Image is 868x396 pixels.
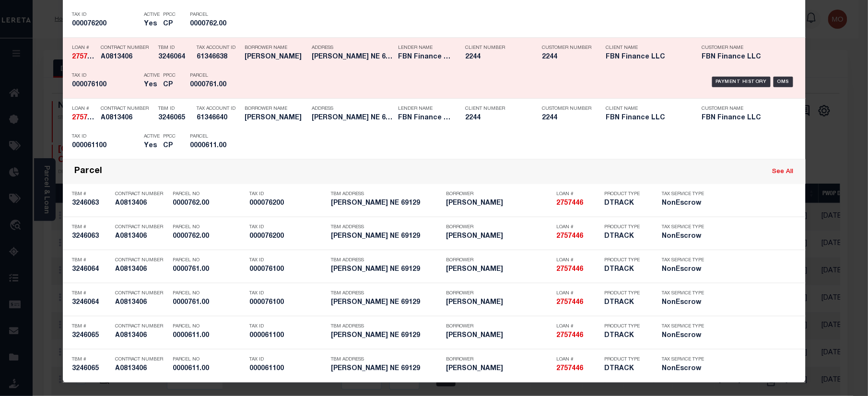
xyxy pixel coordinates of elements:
p: TBM Address [331,357,442,362]
p: Borrower Name [245,106,307,112]
p: Parcel [190,134,234,140]
h5: 2757446 [557,266,600,274]
p: Parcel No [173,224,245,230]
p: Active [144,73,160,79]
p: Tax Service Type [662,257,705,263]
p: Contract Number [116,257,168,263]
h5: NonEscrow [662,332,705,340]
h5: Chappell NE 69129 [312,53,394,61]
h5: DTRACK [605,365,648,373]
h5: CP [164,142,176,150]
p: Parcel No [173,191,245,197]
h5: DALE HUMMERMEIER [245,114,307,122]
h5: 0000761.00 [173,299,245,307]
div: Payment History [712,77,771,87]
h5: CP [164,81,176,89]
h5: 3246063 [72,199,111,208]
h5: A0813406 [101,114,154,122]
h5: 000076200 [250,233,327,241]
p: TBM # [72,324,111,329]
h5: DTRACK [605,199,648,208]
h5: FBN Finance LLC [606,114,688,122]
h5: A0813406 [116,233,168,241]
p: TBM ID [159,106,192,112]
p: Parcel No [173,357,245,362]
h5: NonEscrow [662,233,705,241]
p: Contract Number [101,106,154,112]
p: Loan # [72,106,96,112]
p: Product Type [605,324,648,329]
h5: 3246064 [72,266,111,274]
h5: Chappell NE 69129 [312,114,394,122]
h5: NonEscrow [662,299,705,307]
p: Loan # [557,191,600,197]
h5: Chappell NE 69129 [331,233,442,241]
h5: A0813406 [116,266,168,274]
p: Tax ID [250,291,327,296]
h5: Chappell NE 69129 [331,199,442,208]
h5: 0000611.00 [173,332,245,340]
p: Contract Number [116,291,168,296]
h5: A0813406 [116,365,168,373]
h5: 3246063 [72,233,111,241]
h5: Hummermeier, Dale [446,233,552,241]
h5: Hummermeier, Dale [446,332,552,340]
p: Borrower [446,257,552,263]
h5: 3246064 [72,299,111,307]
h5: 2757446 [557,299,600,307]
p: Product Type [605,291,648,296]
p: TBM Address [331,224,442,230]
h5: Yes [144,81,159,89]
h5: FBN Finance LLC [702,114,784,122]
h5: 2244 [542,53,590,61]
h5: 000076100 [250,266,327,274]
p: Contract Number [116,224,168,230]
h5: 2244 [466,114,528,122]
p: Tax Service Type [662,191,705,197]
p: Client Number [466,45,528,51]
p: Tax Account ID [197,45,240,51]
h5: Hummermeier, Dale [446,266,552,274]
p: TBM # [72,257,111,263]
p: Address [312,106,394,112]
h5: DTRACK [605,299,648,307]
h5: 2757446 [72,53,96,61]
p: Client Name [606,106,688,112]
h5: A0813406 [116,332,168,340]
h5: 0000611.00 [173,365,245,373]
p: Loan # [557,224,600,230]
p: Tax Service Type [662,291,705,296]
strong: 2757446 [557,200,584,207]
p: TBM # [72,191,111,197]
h5: 3246065 [72,332,111,340]
h5: 000061100 [250,332,327,340]
p: Tax ID [72,134,140,140]
h5: A0813406 [116,299,168,307]
p: Contract Number [116,357,168,362]
h5: 0000761.00 [190,81,234,89]
p: Lender Name [399,106,451,112]
p: Borrower [446,224,552,230]
h5: 0000762.00 [173,199,245,208]
p: TBM ID [159,45,192,51]
h5: Chappell NE 69129 [331,332,442,340]
h5: 000076200 [72,20,140,28]
p: Tax ID [72,12,140,18]
h5: 000076100 [250,299,327,307]
p: Loan # [557,291,600,296]
p: Parcel No [173,257,245,263]
p: Customer Number [542,45,592,51]
h5: Hummermeier, Dale [446,299,552,307]
p: Loan # [557,257,600,263]
h5: 2757446 [557,199,600,208]
p: Tax ID [250,224,327,230]
p: Product Type [605,357,648,362]
h5: 000076100 [72,81,140,89]
h5: 2757446 [557,332,600,340]
h5: 2757446 [72,114,96,122]
p: Tax Service Type [662,357,705,362]
p: Product Type [605,257,648,263]
p: Client Number [466,106,528,112]
p: Contract Number [101,45,154,51]
h5: A0813406 [116,199,168,208]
